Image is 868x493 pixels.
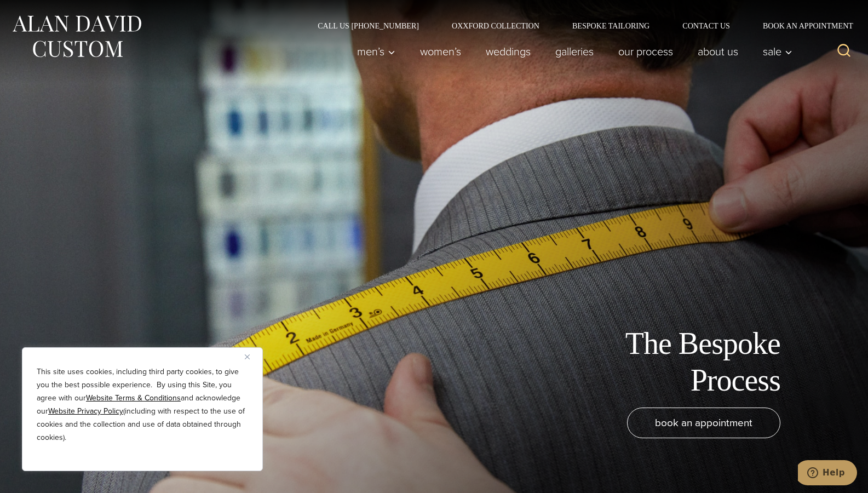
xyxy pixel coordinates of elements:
a: Galleries [543,41,606,62]
h1: The Bespoke Process [534,325,780,399]
p: This site uses cookies, including third party cookies, to give you the best possible experience. ... [37,365,248,444]
a: About Us [686,41,751,62]
a: Women’s [408,41,474,62]
img: Close [245,354,250,359]
span: book an appointment [655,415,752,431]
button: View Search Form [831,38,857,65]
a: Book an Appointment [746,22,857,30]
a: Our Process [606,41,686,62]
button: Men’s sub menu toggle [345,41,408,62]
a: Bespoke Tailoring [556,22,666,30]
button: Close [245,350,258,363]
a: Website Privacy Policy [48,405,123,417]
img: Alan David Custom [11,12,142,61]
a: Oxxford Collection [435,22,556,30]
a: Call Us [PHONE_NUMBER] [301,22,435,30]
a: book an appointment [627,408,780,438]
a: weddings [474,41,543,62]
iframe: Opens a widget where you can chat to one of our agents [798,460,857,488]
nav: Secondary Navigation [301,22,857,30]
button: Sale sub menu toggle [751,41,798,62]
a: Website Terms & Conditions [86,392,181,404]
a: Contact Us [666,22,746,30]
nav: Primary Navigation [345,41,798,62]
